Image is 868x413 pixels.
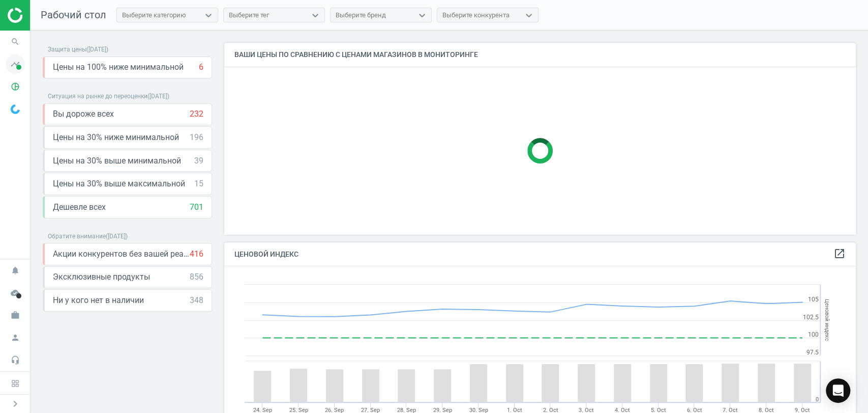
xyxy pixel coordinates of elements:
i: open_in_new [833,247,846,260]
span: Цены на 30% выше минимальной [53,155,181,167]
div: Выберите бренд [336,11,386,20]
i: notifications [6,261,25,280]
i: work [6,306,25,325]
i: timeline [6,54,25,74]
i: headset_mic [6,350,25,370]
div: Выберите тег [229,11,269,20]
div: 15 [194,178,203,189]
img: wGWNvw8QSZomAAAAABJRU5ErkJggg== [11,104,20,114]
div: 6 [199,62,203,73]
text: 102.5 [803,314,819,321]
span: ( [DATE] ) [147,93,169,100]
span: ( [DATE] ) [86,46,108,53]
span: ( [DATE] ) [106,233,128,240]
span: Цены на 30% выше максимальной [53,178,185,189]
text: 97.5 [806,349,819,356]
div: 856 [190,271,203,283]
span: Защита цены [48,46,86,53]
button: chevron_right [3,397,28,410]
i: cloud_done [6,283,25,302]
i: chevron_right [9,398,21,410]
span: Эксклюзивные продукты [53,271,150,283]
span: Обратите внимание [48,233,106,240]
span: Цены на 30% ниже минимальной [53,132,179,143]
div: Open Intercom Messenger [826,378,850,403]
span: Дешевле всех [53,202,106,213]
h4: Ценовой индекс [224,242,856,266]
span: Ситуация на рынке до переоценки [48,93,147,100]
div: 232 [190,108,203,120]
div: 39 [194,155,203,167]
text: 0 [816,396,819,403]
div: 416 [190,249,203,260]
div: Выберите категорию [122,11,186,20]
i: search [6,32,25,51]
i: pie_chart_outlined [6,77,25,96]
span: Рабочий стол [41,9,106,21]
a: open_in_new [833,247,846,261]
text: 105 [808,296,819,303]
span: Акции конкурентов без вашей реакции [53,249,190,260]
h4: Ваши цены по сравнению с ценами магазинов в мониторинге [224,43,856,67]
span: Ни у кого нет в наличии [53,295,144,306]
span: Цены на 100% ниже минимальной [53,62,184,73]
tspan: Ценовой индекс [824,299,830,341]
div: 348 [190,295,203,306]
div: Выберите конкурента [442,11,510,20]
img: ajHJNr6hYgQAAAAASUVORK5CYII= [8,8,80,23]
text: 100 [808,331,819,338]
span: Вы дороже всех [53,108,114,120]
i: person [6,328,25,347]
div: 701 [190,202,203,213]
div: 196 [190,132,203,143]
